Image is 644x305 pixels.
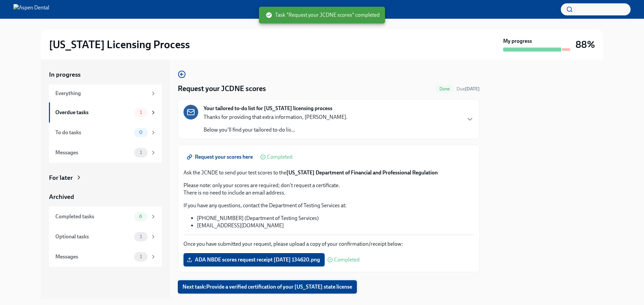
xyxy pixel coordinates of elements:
span: 1 [136,254,146,259]
p: Please note: only your scores are required; don't request a certificate. There is no need to incl... [183,182,474,197]
h2: [US_STATE] Licensing Process [49,38,190,51]
div: Completed tasks [55,213,131,220]
div: Overdue tasks [55,109,131,116]
span: 0 [135,130,147,135]
label: ADA NBDE scores request receipt [DATE] 134620.png [183,253,325,266]
a: Request your scores here [183,150,258,164]
li: [EMAIL_ADDRESS][DOMAIN_NAME] [197,222,474,229]
h3: 88% [576,39,595,51]
a: Optional tasks1 [49,227,162,247]
span: Request your scores here [188,154,253,160]
div: Optional tasks [55,233,131,240]
span: 1 [136,150,146,155]
p: Ask the JCNDE to send your test scores to the [183,169,474,176]
div: To do tasks [55,129,131,136]
p: If you have any questions, contact the Department of Testing Services at: [183,202,474,209]
a: For later [49,173,162,182]
strong: My progress [503,37,532,45]
span: Task "Request your JCDNE scores" completed [266,11,380,19]
span: ADA NBDE scores request receipt [DATE] 134620.png [188,256,320,263]
span: 1 [136,110,146,115]
div: Messages [55,253,131,260]
h4: Request your JCDNE scores [178,84,266,94]
span: Completed [267,154,292,160]
strong: [DATE] [465,86,480,92]
span: Due [457,86,480,92]
button: Next task:Provide a verified certification of your [US_STATE] state license [178,280,357,294]
p: Once you have submitted your request, please upload a copy of your confirmation/receipt below: [183,240,474,248]
a: Messages1 [49,143,162,163]
a: Archived [49,193,162,201]
a: Overdue tasks1 [49,102,162,123]
strong: Your tailored to-do list for [US_STATE] licensing process [204,105,332,112]
a: Messages1 [49,247,162,267]
p: Thanks for providing that extra information, [PERSON_NAME]. [204,113,347,121]
li: [PHONE_NUMBER] (Department of Testing Services) [197,215,474,222]
strong: [US_STATE] Department of Financial and Professional Regulation [286,169,438,176]
span: 6 [135,214,146,219]
span: Next task : Provide a verified certification of your [US_STATE] state license [182,284,352,290]
span: Done [435,86,454,91]
span: Completed [334,257,360,262]
a: In progress [49,70,162,79]
div: Messages [55,149,131,156]
a: To do tasks0 [49,123,162,143]
img: Aspen Dental [13,4,49,15]
div: Everything [55,90,148,97]
p: Below you'll find your tailored to-do lis... [204,126,347,134]
a: Everything [49,84,162,102]
div: For later [49,173,73,182]
span: 1 [136,234,146,239]
a: Completed tasks6 [49,207,162,227]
